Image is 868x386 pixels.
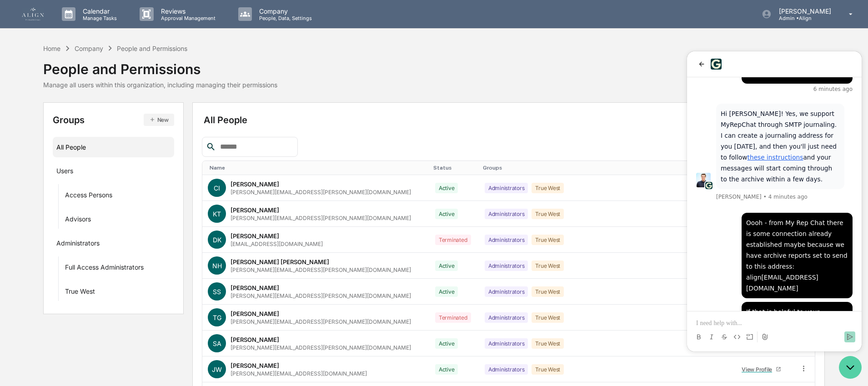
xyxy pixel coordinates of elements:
[231,336,279,343] div: [PERSON_NAME]
[532,261,564,271] div: True West
[65,263,144,274] div: Full Access Administrators
[212,262,222,270] span: NH
[214,184,220,192] span: CI
[532,364,564,375] div: True West
[738,362,785,376] a: View Profile
[231,232,279,240] div: [PERSON_NAME]
[213,210,221,218] span: KT
[65,287,95,298] div: True West
[56,239,100,250] div: Administrators
[154,15,220,21] p: Approval Management
[43,81,277,89] div: Manage all users within this organization, including managing their permissions
[213,314,221,321] span: TG
[532,312,564,323] div: True West
[231,318,411,325] div: [PERSON_NAME][EMAIL_ADDRESS][PERSON_NAME][DOMAIN_NAME]
[43,45,60,52] div: Home
[435,261,458,271] div: Active
[485,338,528,349] div: Administrators
[742,366,776,373] div: View Profile
[75,7,121,15] p: Calendar
[231,344,411,351] div: [PERSON_NAME][EMAIL_ADDRESS][PERSON_NAME][DOMAIN_NAME]
[435,364,458,375] div: Active
[772,7,836,15] p: [PERSON_NAME]
[532,235,564,245] div: True West
[772,15,836,21] p: Admin • Align
[231,266,411,273] div: [PERSON_NAME][EMAIL_ADDRESS][PERSON_NAME][DOMAIN_NAME]
[65,191,112,202] div: Access Persons
[231,370,367,377] div: [PERSON_NAME][EMAIL_ADDRESS][DOMAIN_NAME]
[75,15,121,21] p: Manage Tasks
[154,7,220,15] p: Reviews
[532,183,564,193] div: True West
[532,209,564,219] div: True West
[485,209,528,219] div: Administrators
[435,286,458,297] div: Active
[231,189,411,196] div: [PERSON_NAME][EMAIL_ADDRESS][PERSON_NAME][DOMAIN_NAME]
[22,8,44,20] img: logo
[485,261,528,271] div: Administrators
[839,356,863,381] iframe: Open customer support
[213,340,221,347] span: SA
[204,114,813,126] div: All People
[231,206,279,214] div: [PERSON_NAME]
[687,51,862,351] iframe: Customer support window
[210,165,426,171] div: Toggle SortBy
[485,286,528,297] div: Administrators
[231,362,279,369] div: [PERSON_NAME]
[56,167,73,178] div: Users
[435,209,458,219] div: Active
[231,215,411,221] div: [PERSON_NAME][EMAIL_ADDRESS][PERSON_NAME][DOMAIN_NAME]
[213,288,221,296] span: SS
[43,54,277,77] div: People and Permissions
[435,312,471,323] div: Terminated
[485,235,528,245] div: Administrators
[252,7,316,15] p: Company
[231,180,279,188] div: [PERSON_NAME]
[53,114,174,126] div: Groups
[231,241,323,247] div: [EMAIL_ADDRESS][DOMAIN_NAME]
[435,235,471,245] div: Terminated
[532,338,564,349] div: True West
[212,366,222,373] span: JW
[435,338,458,349] div: Active
[231,292,411,299] div: [PERSON_NAME][EMAIL_ADDRESS][PERSON_NAME][DOMAIN_NAME]
[117,45,187,52] div: People and Permissions
[144,114,174,126] button: New
[485,312,528,323] div: Administrators
[532,286,564,297] div: True West
[231,310,279,317] div: [PERSON_NAME]
[483,165,729,171] div: Toggle SortBy
[485,183,528,193] div: Administrators
[433,165,476,171] div: Toggle SortBy
[435,183,458,193] div: Active
[231,284,279,291] div: [PERSON_NAME]
[485,364,528,375] div: Administrators
[75,45,103,52] div: Company
[213,236,221,244] span: DK
[56,140,170,155] div: All People
[65,215,91,226] div: Advisors
[231,258,329,266] div: [PERSON_NAME] [PERSON_NAME]
[252,15,316,21] p: People, Data, Settings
